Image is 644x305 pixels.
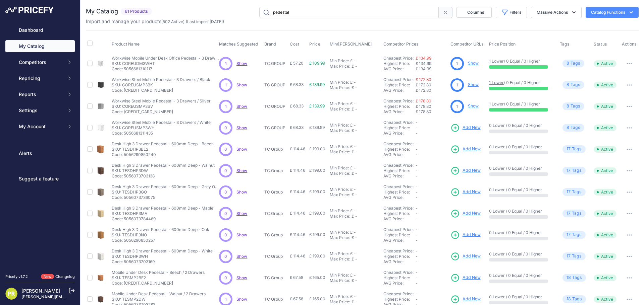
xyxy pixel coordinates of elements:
[112,195,219,200] p: Code: 5056073736075
[567,210,571,217] span: 17
[416,227,418,232] span: -
[450,123,481,133] a: Add New
[594,103,616,110] span: Active
[416,125,418,130] span: -
[463,189,481,195] span: Add New
[489,187,553,193] p: 0 Lower / 0 Equal / 0 Higher
[416,152,418,157] span: -
[5,173,75,185] a: Suggest a feature
[350,165,353,171] div: £
[562,210,586,217] span: Tag
[416,88,448,93] div: £ 172.80
[578,60,580,67] span: s
[594,167,616,174] span: Active
[562,60,584,67] span: Tag
[456,82,458,88] span: 1
[236,275,247,280] a: Show
[5,88,75,100] button: Reports
[383,168,416,173] div: Highest Price:
[112,184,219,189] p: Desk High 3 Drawer Pedestal - 600mm Deep - Grey Oak
[416,147,418,152] span: -
[383,270,414,275] a: Cheapest Price:
[450,252,481,261] a: Add New
[416,56,431,61] a: £ 134.99
[224,146,227,152] span: 0
[112,42,140,47] span: Product Name
[383,66,416,72] div: AVG Price:
[489,101,504,106] a: 1 Lower
[383,61,416,66] div: Highest Price:
[264,42,276,47] span: Brand
[264,125,287,131] p: TC GROUP
[354,192,357,198] div: -
[383,147,416,152] div: Highest Price:
[496,7,527,18] button: Filters
[416,189,418,195] span: -
[383,109,416,115] div: AVG Price:
[450,209,481,218] a: Add New
[264,211,287,216] p: TC Group
[112,82,210,88] p: SKU: COREUSMP3BK
[353,208,356,214] div: -
[354,149,357,155] div: -
[219,42,258,47] span: Matches Suggested
[383,173,416,179] div: AVG Price:
[309,42,320,47] span: Price
[121,8,152,15] span: 61 Products
[309,125,325,130] span: £ 139.99
[416,131,418,136] span: -
[350,208,353,214] div: £
[579,189,582,195] span: s
[264,104,287,109] p: TC GROUP
[5,147,75,159] a: Alerts
[236,61,247,66] span: Show
[112,189,219,195] p: SKU: TESDHP3GO
[330,144,349,149] div: Min Price:
[112,104,211,109] p: SKU: COREUSMP3SV
[567,232,571,238] span: 17
[5,40,75,52] a: My Catalog
[236,254,247,259] span: Show
[416,195,418,200] span: -
[309,103,325,108] span: £ 139.99
[352,214,354,219] div: £
[236,125,247,130] a: Show
[112,173,215,179] p: Code: 5056073703138
[353,101,356,106] div: -
[19,75,63,82] span: Repricing
[236,168,247,173] a: Show
[236,189,247,195] a: Show
[450,187,481,197] a: Add New
[416,98,431,103] a: £ 178.80
[330,208,349,214] div: Min Price:
[330,214,350,219] div: Max Price:
[489,59,504,64] a: 1 Lower
[352,128,354,133] div: £
[383,42,419,47] span: Competitor Prices
[468,82,479,87] a: Show
[383,211,416,216] div: Highest Price:
[19,107,63,114] span: Settings
[5,104,75,117] button: Settings
[225,61,227,67] span: 1
[489,59,553,64] p: / 0 Equal / 0 Higher
[112,152,214,157] p: Code: 5056290850240
[463,125,481,131] span: Add New
[416,141,418,146] span: -
[594,42,608,47] button: Status
[112,88,210,93] p: Code: [CREDIT_CARD_NUMBER]
[531,7,582,18] button: Massive Actions
[353,123,356,128] div: -
[463,232,481,238] span: Add New
[86,18,224,25] p: Import and manage your products
[489,209,553,214] p: 0 Lower / 0 Equal / 0 Higher
[463,167,481,174] span: Add New
[416,104,431,109] span: £ 178.80
[350,58,353,64] div: £
[489,42,516,47] span: Price Position
[562,188,586,196] span: Tag
[350,101,353,106] div: £
[309,189,325,194] span: £ 199.00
